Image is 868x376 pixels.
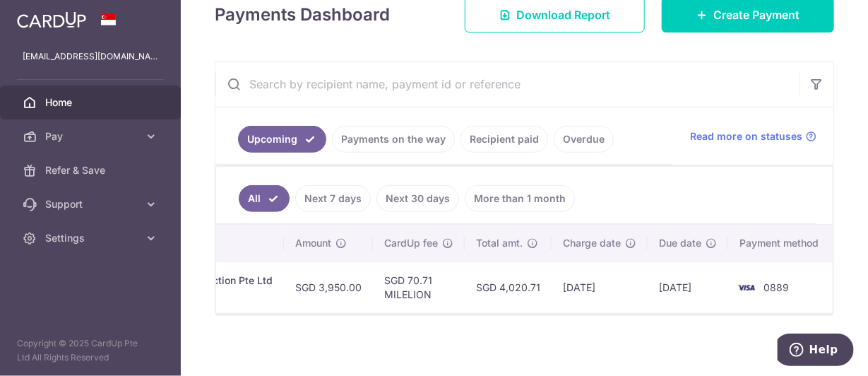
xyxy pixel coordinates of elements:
[215,61,799,107] input: Search by recipient name, payment id or reference
[563,236,621,250] span: Charge date
[465,262,552,313] td: SGD 4,020.71
[373,262,465,313] td: SGD 70.71 MILELION
[215,2,390,28] h4: Payments Dashboard
[45,197,138,211] span: Support
[465,185,575,212] a: More than 1 month
[45,95,138,110] span: Home
[778,334,854,369] iframe: Opens a widget where you can find more information
[690,129,802,143] span: Read more on statuses
[763,281,789,293] span: 0889
[552,262,648,313] td: [DATE]
[728,225,836,262] th: Payment method
[460,126,548,153] a: Recipient paid
[384,236,438,250] span: CardUp fee
[17,11,86,28] img: CardUp
[45,163,138,177] span: Refer & Save
[295,185,371,212] a: Next 7 days
[284,262,373,313] td: SGD 3,950.00
[659,236,701,250] span: Due date
[648,262,728,313] td: [DATE]
[376,185,459,212] a: Next 30 days
[332,126,455,153] a: Payments on the way
[295,236,331,250] span: Amount
[238,126,326,153] a: Upcoming
[45,129,138,143] span: Pay
[554,126,614,153] a: Overdue
[476,236,523,250] span: Total amt.
[239,185,290,212] a: All
[45,231,138,245] span: Settings
[690,129,816,143] a: Read more on statuses
[23,49,158,64] p: [EMAIL_ADDRESS][DOMAIN_NAME]
[732,279,761,296] img: Bank Card
[516,6,610,23] span: Download Report
[713,6,799,23] span: Create Payment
